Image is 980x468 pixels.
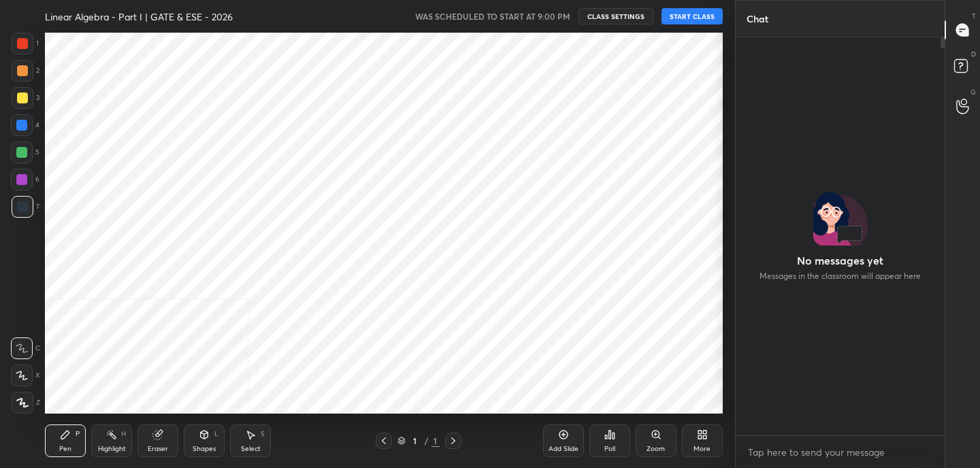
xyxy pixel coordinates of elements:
div: Eraser [148,446,168,452]
div: L [214,431,218,437]
div: Add Slide [549,446,578,452]
div: X [11,365,40,386]
div: P [76,431,80,437]
button: CLASS SETTINGS [578,8,653,24]
div: More [693,446,710,452]
div: Zoom [647,446,665,452]
div: 5 [11,141,39,163]
h5: WAS SCHEDULED TO START AT 9:00 PM [415,10,570,22]
div: 4 [11,114,39,136]
div: / [425,437,429,445]
p: Chat [736,1,779,37]
div: 3 [12,87,39,109]
div: 1 [408,437,422,445]
div: Z [12,392,40,414]
div: H [121,431,126,437]
div: Select [241,446,261,452]
div: Pen [59,446,71,452]
div: S [261,431,265,437]
p: G [970,87,976,97]
div: 2 [12,60,39,82]
div: 1 [431,435,440,447]
div: Highlight [98,446,126,452]
div: Poll [604,446,615,452]
p: T [972,11,976,21]
div: C [11,337,40,359]
p: D [971,49,976,59]
div: 7 [12,196,39,218]
button: START CLASS [661,8,723,24]
h4: Linear Algebra - Part I | GATE & ESE - 2026 [45,10,233,23]
div: 6 [11,169,39,190]
div: Shapes [193,446,216,452]
div: 1 [12,33,39,54]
